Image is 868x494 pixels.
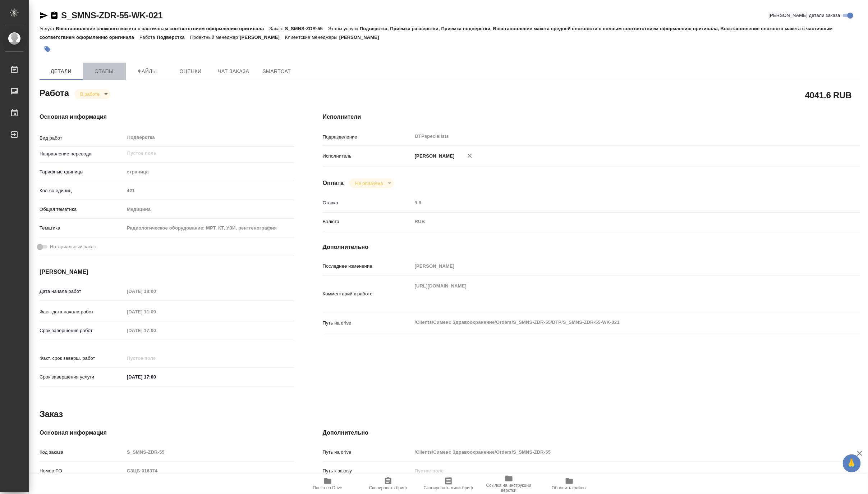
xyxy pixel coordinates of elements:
[805,89,852,101] h2: 4041.6 RUB
[323,179,344,187] h4: Оплата
[418,474,479,494] button: Скопировать мини-бриф
[40,225,124,232] p: Тематика
[173,67,208,76] span: Оценки
[124,166,294,178] div: страница
[285,26,328,31] p: S_SMNS-ZDR-55
[124,372,187,382] input: ✎ Введи что-нибудь
[323,199,412,207] p: Ставка
[412,216,815,228] div: RUB
[323,429,860,437] h4: Дополнительно
[40,26,56,31] p: Услуга
[40,41,55,57] button: Добавить тэг
[56,26,269,31] p: Восстановление сложного макета с частичным соответствием оформлению оригинала
[40,467,124,475] p: Номер РО
[353,180,385,186] button: Не оплачена
[369,485,407,490] span: Скопировать бриф
[846,456,858,471] span: 🙏
[358,474,418,494] button: Скопировать бриф
[78,91,102,97] button: В работе
[40,308,124,316] p: Факт. дата начала работ
[40,26,833,40] p: Подверстка, Приемка разверстки, Приемка подверстки, Восстановление макета средней сложности с пол...
[412,153,455,160] p: [PERSON_NAME]
[412,466,815,476] input: Пустое поле
[313,485,343,490] span: Папка на Drive
[412,280,815,307] textarea: [URL][DOMAIN_NAME]
[74,89,110,99] div: В работе
[124,353,187,363] input: Пустое поле
[124,307,187,317] input: Пустое поле
[323,263,412,270] p: Последнее изменение
[323,449,412,456] p: Путь на drive
[124,185,294,196] input: Пустое поле
[328,26,360,31] p: Этапы услуги
[87,67,121,76] span: Этапы
[61,10,163,20] a: S_SMNS-ZDR-55-WK-021
[349,178,394,188] div: В работе
[412,316,815,328] textarea: /Clients/Сименс Здравоохранение/Orders/S_SMNS-ZDR-55/DTP/S_SMNS-ZDR-55-WK-021
[462,148,478,164] button: Удалить исполнителя
[127,149,277,158] input: Пустое поле
[40,113,294,121] h4: Основная информация
[124,222,294,234] div: Радиологическое оборудование: МРТ, КТ, УЗИ, рентгенография
[50,243,96,250] span: Нотариальный заказ
[139,35,157,40] p: Работа
[40,86,69,99] h2: Работа
[40,168,124,176] p: Тарифные единицы
[124,466,294,476] input: Пустое поле
[124,203,294,216] div: Медицина
[412,198,815,208] input: Пустое поле
[124,447,294,457] input: Пустое поле
[323,153,412,160] p: Исполнитель
[130,67,165,76] span: Файлы
[40,187,124,194] p: Кол-во единиц
[539,474,600,494] button: Обновить файлы
[40,327,124,334] p: Срок завершения работ
[190,35,240,40] p: Проектный менеджер
[44,67,78,76] span: Детали
[412,447,815,457] input: Пустое поле
[323,113,860,121] h4: Исполнители
[124,286,187,296] input: Пустое поле
[769,12,840,19] span: [PERSON_NAME] детали заказа
[260,67,294,76] span: SmartCat
[216,67,251,76] span: Чат заказа
[339,35,385,40] p: [PERSON_NAME]
[298,474,358,494] button: Папка на Drive
[40,268,294,276] h4: [PERSON_NAME]
[552,485,587,490] span: Обновить файлы
[323,218,412,225] p: Валюта
[40,449,124,456] p: Код заказа
[323,319,412,327] p: Путь на drive
[50,11,59,20] button: Скопировать ссылку
[323,467,412,475] p: Путь к заказу
[40,11,48,20] button: Скопировать ссылку для ЯМессенджера
[40,135,124,142] p: Вид работ
[285,35,339,40] p: Клиентские менеджеры
[483,483,535,493] span: Ссылка на инструкции верстки
[843,454,861,472] button: 🙏
[40,408,63,420] h2: Заказ
[124,325,187,336] input: Пустое поле
[40,206,124,213] p: Общая тематика
[323,133,412,141] p: Подразделение
[157,35,190,40] p: Подверстка
[323,243,860,251] h4: Дополнительно
[40,150,124,158] p: Направление перевода
[479,474,539,494] button: Ссылка на инструкции верстки
[424,485,473,490] span: Скопировать мини-бриф
[323,290,412,298] p: Комментарий к работе
[40,288,124,295] p: Дата начала работ
[270,26,285,31] p: Заказ:
[40,429,294,437] h4: Основная информация
[240,35,285,40] p: [PERSON_NAME]
[40,355,124,362] p: Факт. срок заверш. работ
[40,373,124,381] p: Срок завершения услуги
[412,261,815,271] input: Пустое поле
